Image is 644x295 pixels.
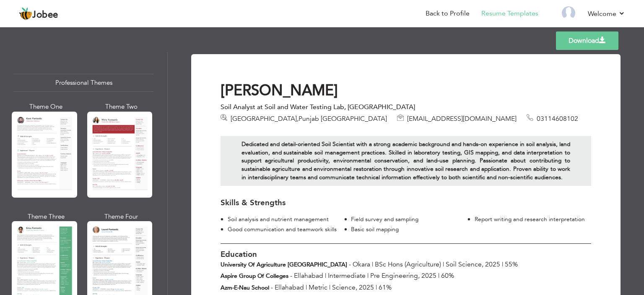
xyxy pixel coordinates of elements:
[376,283,377,292] span: |
[426,9,470,18] a: Back to Profile
[537,114,578,123] span: 03114608102
[481,9,538,18] a: Resume Templates
[231,114,387,123] span: [GEOGRAPHIC_DATA] Punjab [GEOGRAPHIC_DATA]
[13,74,154,92] div: Professional Themes
[221,261,347,269] b: University of Agriculture [GEOGRAPHIC_DATA]
[13,102,79,111] div: Theme One
[275,283,304,292] span: Ellahabad
[227,215,344,224] div: Soil analysis and nutrient management
[351,225,468,234] div: Basic soil mapping
[221,284,269,292] b: Azm-e-Nau School
[221,272,288,280] b: Aspire group of colleges
[309,283,327,292] span: Metric
[297,114,299,123] span: ,
[221,81,591,100] h1: [PERSON_NAME]
[502,260,503,269] span: |
[328,271,366,280] span: Intermediate
[474,215,591,224] div: Report writing and research interpretation
[353,260,370,269] span: Okara
[19,7,32,21] img: jobee.io
[379,283,392,292] span: 61%
[446,260,500,269] span: Soil Science, 2025
[438,272,439,280] span: |
[329,283,330,292] span: |
[407,114,517,123] span: [EMAIL_ADDRESS][DOMAIN_NAME]
[227,225,344,234] div: Good communication and teamwork skills
[271,283,273,292] span: -
[441,271,454,280] span: 60%
[290,272,292,280] span: -
[221,198,591,207] h3: Skills & Strengths
[443,260,444,269] span: |
[221,250,591,259] h3: Education
[294,271,323,280] span: Ellahabad
[375,260,441,269] span: BSc Hons (Agriculture)
[372,260,373,269] span: |
[588,9,625,19] a: Welcome
[370,271,436,280] span: Pre Engineering, 2025
[325,272,326,280] span: |
[556,31,618,50] a: Download
[32,10,58,20] span: Jobee
[241,140,570,181] strong: Dedicated and detail-oriented Soil Scientist with a strong academic background and hands-on exper...
[221,102,591,112] div: Soil Analyst at Soil and Water Testing Lab, [GEOGRAPHIC_DATA]
[349,260,351,269] span: -
[19,7,58,21] a: Jobee
[562,6,575,20] img: Profile Img
[13,212,79,221] div: Theme Three
[505,260,518,269] span: 55%
[306,283,307,292] span: |
[351,215,468,224] div: Field survey and sampling
[367,272,369,280] span: |
[89,102,154,111] div: Theme Two
[332,283,374,292] span: Science, 2025
[89,212,154,221] div: Theme Four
